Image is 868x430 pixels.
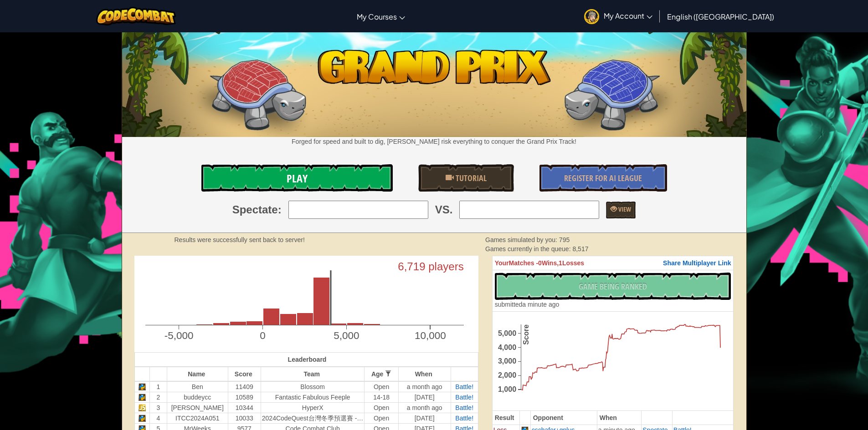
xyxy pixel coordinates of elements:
span: Tutorial [454,172,487,184]
td: [PERSON_NAME] [167,402,228,413]
th: Name [167,367,228,381]
span: Wins, [542,259,559,267]
img: CodeCombat logo [96,7,176,25]
text: 5,000 [334,330,359,342]
th: Opponent [530,411,597,425]
td: 14-18 [365,392,398,402]
span: Register for AI League [564,172,642,184]
td: [DATE] [398,413,451,423]
td: 10589 [228,392,261,402]
td: Open [365,413,398,423]
td: Open [365,402,398,413]
a: My Account [580,2,657,30]
span: My Account [604,11,652,20]
td: Blossom [261,381,365,392]
span: VS. [435,202,453,218]
td: 4 [149,413,167,423]
a: Battle! [455,394,473,401]
span: 795 [559,236,570,243]
text: 1,000 [498,385,516,394]
div: a minute ago [495,300,560,309]
span: submitted [495,301,523,308]
span: Games currently in the queue: [485,245,572,253]
td: Fantastic Fabulous Feeple [261,392,365,402]
text: 4,000 [498,343,516,351]
a: English ([GEOGRAPHIC_DATA]) [663,4,779,29]
td: 3 [149,402,167,413]
span: Games simulated by you: [485,236,559,243]
td: ITCC2024A051 [167,413,228,423]
th: Score [228,367,261,381]
img: Grand Prix [122,29,746,137]
td: 10344 [228,402,261,413]
span: Play [287,171,308,186]
a: Register for AI League [539,164,667,192]
span: My Courses [357,12,397,21]
span: Spectate [232,202,278,218]
span: Leaderboard [288,356,327,363]
td: Ben [167,381,228,392]
td: a month ago [398,402,451,413]
a: My Courses [352,4,410,29]
strong: Results were successfully sent back to server! [175,236,305,243]
span: : [278,202,282,218]
td: 2 [149,392,167,402]
text: 3,000 [498,357,516,365]
th: Result [492,411,519,425]
img: avatar [584,9,599,24]
td: 1 [149,381,167,392]
td: Open [365,381,398,392]
td: 11409 [228,381,261,392]
span: Losses [562,259,584,267]
span: Matches - [509,259,539,267]
p: Forged for speed and built to dig, [PERSON_NAME] risk everything to conquer the Grand Prix Track! [122,137,746,146]
th: Team [261,367,365,381]
text: Score [522,325,530,345]
text: 10,000 [415,330,446,342]
td: HyperX [261,402,365,413]
text: 6,719 players [398,261,464,273]
a: Tutorial [418,164,514,192]
span: Your [495,259,509,267]
td: 10033 [228,413,261,423]
span: View [617,205,631,213]
th: 0 1 [492,256,734,270]
td: [DATE] [398,392,451,402]
a: Battle! [455,415,473,422]
text: -5,000 [164,330,193,342]
a: Battle! [455,383,473,390]
td: buddeycc [167,392,228,402]
td: a month ago [398,381,451,392]
a: Battle! [455,404,473,411]
span: English ([GEOGRAPHIC_DATA]) [667,12,774,21]
th: When [398,367,451,381]
text: 2,000 [498,371,516,379]
span: Share Multiplayer Link [663,259,731,267]
text: 0 [260,330,266,342]
th: Age [365,367,398,381]
text: 5,000 [498,329,516,337]
span: 8,517 [572,245,588,253]
td: 2024CodeQuest台灣冬季預選賽 - 小學組初賽 [261,413,365,423]
th: When [597,411,641,425]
